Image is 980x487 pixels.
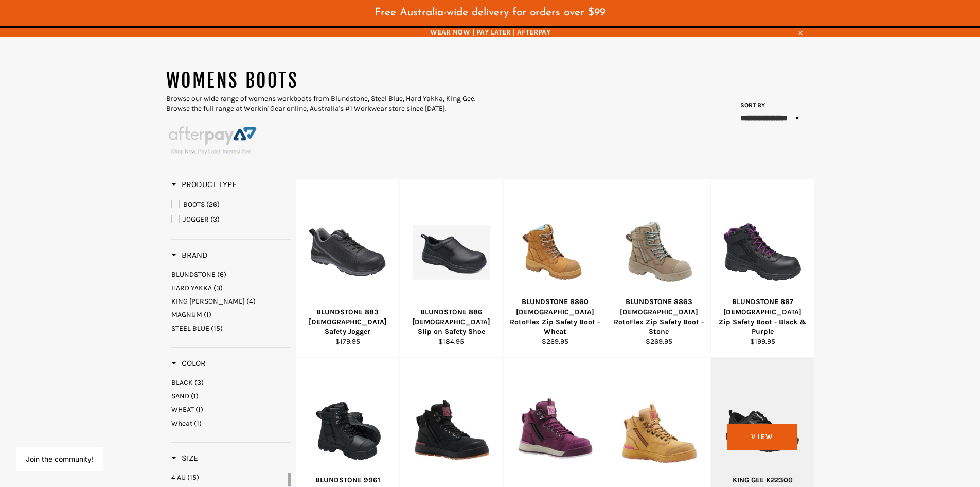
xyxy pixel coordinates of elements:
[171,250,208,260] span: Brand
[171,453,198,463] span: Size
[171,453,198,463] h3: Size
[171,297,245,306] span: KING [PERSON_NAME]
[195,405,203,414] span: (1)
[296,179,400,358] a: BLUNDSTONE 883 Ladies Safety JoggerBLUNDSTONE 883 [DEMOGRAPHIC_DATA] Safety Jogger$179.95
[171,283,212,292] span: HARD YAKKA
[166,68,490,94] h1: WOMENS BOOTS
[210,215,220,224] span: (3)
[302,307,393,337] div: BLUNDSTONE 883 [DEMOGRAPHIC_DATA] Safety Jogger
[171,378,193,387] span: BLACK
[191,392,199,400] span: (1)
[171,378,291,388] a: BLACK
[171,358,206,368] h3: Color
[171,250,208,260] h3: Brand
[737,101,765,110] label: Sort by
[171,392,189,400] span: SAND
[171,179,237,190] h3: Product Type
[171,296,291,306] a: KING GEE
[399,179,503,358] a: BLUNDSTONE 886 Ladies Slip on Safety ShoeBLUNDSTONE 886 [DEMOGRAPHIC_DATA] Slip on Safety Shoe$18...
[710,179,814,358] a: BLUNDSTONE 887 Ladies Zip Safety Boot - Black & PurpleBLUNDSTONE 887 [DEMOGRAPHIC_DATA] Zip Safet...
[171,270,291,279] a: BLUNDSTONE
[171,283,291,293] a: HARD YAKKA
[171,310,291,320] a: MAGNUM
[510,297,600,337] div: BLUNDSTONE 8860 [DEMOGRAPHIC_DATA] RotoFlex Zip Safety Boot - Wheat
[406,307,497,337] div: BLUNDSTONE 886 [DEMOGRAPHIC_DATA] Slip on Safety Shoe
[717,297,808,337] div: BLUNDSTONE 887 [DEMOGRAPHIC_DATA] Zip Safety Boot - Black & Purple
[166,94,490,114] p: Browse our wide range of womens workboots from Blundstone, Steel Blue, Hard Yakka, King Gee. Brow...
[171,214,291,225] a: JOGGER
[246,297,256,306] span: (4)
[213,283,223,292] span: (3)
[503,179,607,358] a: BLUNDSTONE 8860 Ladies RotoFlex Zip Safety Boot - WheatBLUNDSTONE 8860 [DEMOGRAPHIC_DATA] RotoFle...
[171,358,206,368] span: Color
[171,418,291,428] a: Wheat
[171,270,216,279] span: BLUNDSTONE
[171,179,237,189] span: Product Type
[171,391,291,401] a: SAND
[26,455,94,463] button: Join the community!
[217,270,226,279] span: (6)
[607,179,710,358] a: BLUNDSTONE 8863 Ladies RotoFlex Zip Safety Boot - StoneBLUNDSTONE 8863 [DEMOGRAPHIC_DATA] RotoFle...
[206,200,220,209] span: (26)
[204,310,211,319] span: (1)
[171,473,186,482] span: 4 AU
[614,297,704,337] div: BLUNDSTONE 8863 [DEMOGRAPHIC_DATA] RotoFlex Zip Safety Boot - Stone
[183,215,209,224] span: JOGGER
[211,324,223,333] span: (15)
[194,378,204,387] span: (3)
[171,324,209,333] span: STEEL BLUE
[171,324,291,333] a: STEEL BLUE
[166,27,814,37] span: WEAR NOW | PAY LATER | AFTERPAY
[171,473,286,482] a: 4 AU
[187,473,199,482] span: (15)
[171,419,192,428] span: Wheat
[375,7,605,18] span: Free Australia-wide delivery for orders over $99
[194,419,202,428] span: (1)
[171,310,202,319] span: MAGNUM
[183,200,205,209] span: BOOTS
[171,405,291,414] a: WHEAT
[171,199,291,210] a: BOOTS
[171,405,194,414] span: WHEAT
